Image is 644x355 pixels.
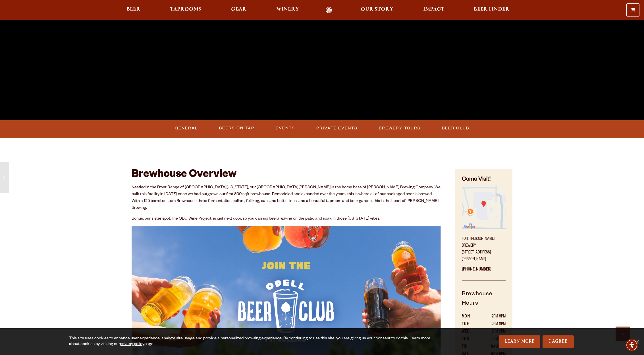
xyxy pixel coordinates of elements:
a: The OBC Wine Project [171,217,211,221]
p: Bonus: our sister spot, , is just next door, so you can sip beer wine on the patio and soak in th... [132,216,441,222]
p: Nestled in the Front Range of [GEOGRAPHIC_DATA][US_STATE], our [GEOGRAPHIC_DATA][PERSON_NAME] is ... [132,184,441,212]
a: General [173,122,200,135]
a: Find on Google Maps (opens in a new window) [462,226,506,231]
div: This site uses cookies to enhance user experience, analyze site usage and provide a personalized ... [69,336,439,347]
a: Beer Club [440,122,471,135]
p: [PHONE_NUMBER] [462,263,506,280]
a: Events [273,122,297,135]
td: 12PM-8PM [477,313,506,321]
th: TUE [462,321,477,328]
span: Gear [231,7,247,12]
span: Beer [126,7,140,12]
h4: Come Visit! [462,176,506,184]
a: Winery [273,7,303,13]
span: three fermentation cellars, full keg, can, and bottle lines, and a beautiful taproom and beer gar... [132,199,439,210]
a: privacy policy [120,342,144,347]
a: Brewery Tours [377,122,423,135]
a: I Agree [543,335,574,348]
a: Impact [419,7,448,13]
span: Our Story [361,7,393,12]
a: Beer [123,7,144,13]
a: Taprooms [166,7,205,13]
a: Beer Finder [470,7,513,13]
a: Scroll to top [616,327,630,341]
a: Learn More [499,335,541,348]
img: Small thumbnail of location on map [462,185,506,229]
span: Taprooms [170,7,201,12]
a: Gear [227,7,250,13]
p: Fort [PERSON_NAME] Brewery [STREET_ADDRESS][PERSON_NAME] [462,232,506,263]
h5: Brewhouse Hours [462,290,506,313]
span: Impact [423,7,444,12]
h2: Brewhouse Overview [132,169,441,181]
span: Winery [276,7,299,12]
a: Beers on Tap [217,122,257,135]
span: Beer Finder [474,7,510,12]
div: Accessibility Menu [626,339,638,351]
td: 12PM-8PM [477,321,506,328]
th: MON [462,313,477,321]
a: Our Story [357,7,397,13]
a: Odell Home [318,7,339,13]
em: and [277,217,284,221]
a: Private Events [314,122,360,135]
